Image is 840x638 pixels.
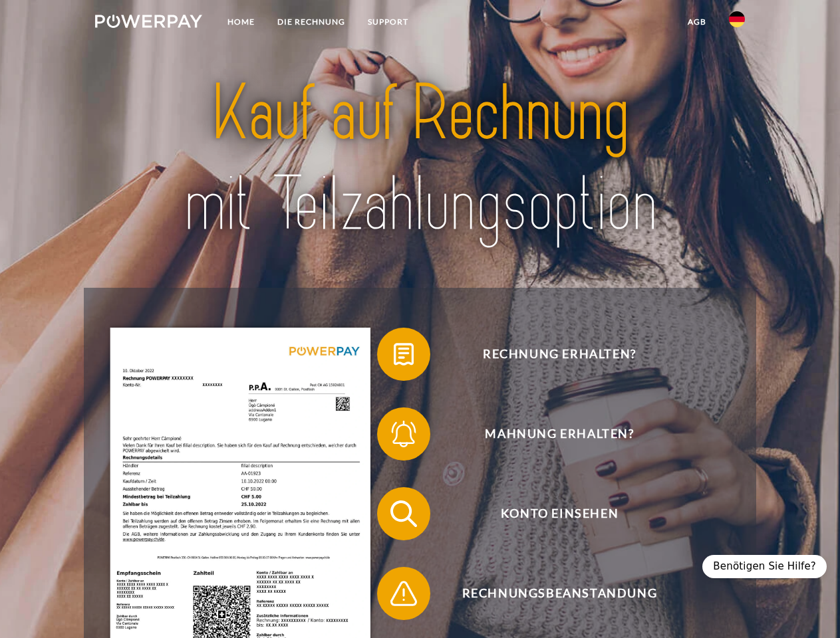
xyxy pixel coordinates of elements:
a: agb [676,10,718,34]
a: DIE RECHNUNG [266,10,356,34]
span: Mahnung erhalten? [396,407,722,461]
img: qb_warning.svg [387,577,420,610]
img: qb_search.svg [387,497,420,530]
img: qb_bill.svg [387,338,420,371]
span: Rechnung erhalten? [396,328,722,381]
span: Konto einsehen [396,487,722,540]
img: logo-powerpay-white.svg [95,15,202,28]
button: Rechnung erhalten? [377,328,723,381]
a: Home [216,10,266,34]
img: de [729,11,745,27]
span: Rechnungsbeanstandung [396,567,722,620]
div: Benötigen Sie Hilfe? [702,555,827,578]
button: Mahnung erhalten? [377,407,723,461]
a: SUPPORT [356,10,420,34]
button: Rechnungsbeanstandung [377,567,723,620]
button: Konto einsehen [377,487,723,540]
img: qb_bell.svg [387,417,420,451]
img: title-powerpay_de.svg [127,64,713,255]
